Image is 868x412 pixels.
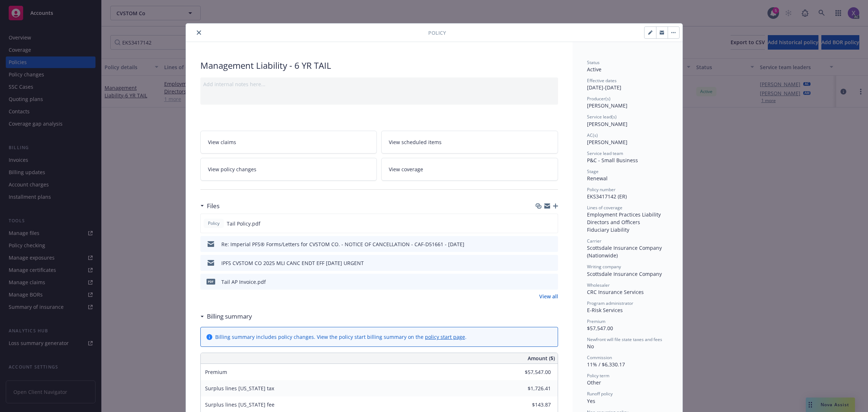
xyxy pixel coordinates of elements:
span: [PERSON_NAME] [587,121,627,127]
span: [PERSON_NAME] [587,102,627,109]
span: Stage [587,168,599,175]
a: View claims [200,131,377,154]
span: View policy changes [208,165,256,173]
span: Service lead(s) [587,114,617,120]
span: Scottsdale Insurance Company [587,270,662,277]
span: Surplus lines [US_STATE] tax [205,385,274,392]
a: View scheduled items [381,131,558,154]
span: Program administrator [587,300,633,306]
div: Files [200,201,220,211]
a: View coverage [381,158,558,181]
div: Management Liability - 6 YR TAIL [200,59,558,72]
button: download file [537,259,543,267]
span: AC(s) [587,132,598,138]
div: Employment Practices Liability [587,211,668,218]
span: Policy [428,29,446,37]
span: Surplus lines [US_STATE] fee [205,401,275,408]
span: Policy [207,220,221,227]
button: download file [537,278,543,286]
input: 0.00 [508,367,555,378]
input: 0.00 [508,383,555,394]
span: pdf [207,279,215,284]
span: Tail Policy.pdf [227,220,260,227]
div: Directors and Officers [587,218,668,226]
div: IPFS CVSTOM CO 2025 MLI CANC ENDT EFF [DATE] URGENT [221,259,364,267]
div: Fiduciary Liability [587,226,668,234]
span: $57,547.00 [587,325,613,332]
a: View policy changes [200,158,377,181]
h3: Files [207,201,220,211]
span: View claims [208,138,236,146]
button: preview file [549,259,555,267]
span: Scottsdale Insurance Company (Nationwide) [587,244,663,259]
span: P&C - Small Business [587,157,638,164]
span: 11% / $6,330.17 [587,361,625,368]
span: Commission [587,354,612,361]
span: Renewal [587,175,608,182]
span: [PERSON_NAME] [587,139,627,146]
span: Producer(s) [587,96,610,102]
span: Runoff policy [587,391,613,397]
div: Tail AP Invoice.pdf [221,278,266,286]
span: View scheduled items [389,138,442,146]
div: Billing summary [200,312,252,321]
a: View all [539,293,558,300]
button: download file [537,220,542,227]
span: View coverage [389,165,423,173]
div: Billing summary includes policy changes. View the policy start billing summary on the . [215,333,467,341]
span: Service lead team [587,150,623,156]
span: Effective dates [587,77,617,84]
span: Carrier [587,238,601,244]
span: CRC Insurance Services [587,289,644,295]
a: policy start page [425,333,465,340]
span: No [587,343,594,350]
h3: Billing summary [207,312,252,321]
span: Lines of coverage [587,205,622,211]
button: download file [537,240,543,248]
span: Policy number [587,186,616,193]
button: preview file [549,240,555,248]
button: preview file [549,278,555,286]
span: Status [587,59,600,66]
div: Add internal notes here... [203,80,555,88]
span: EKS3417142 (ER) [587,193,627,200]
span: E-Risk Services [587,307,623,314]
span: Newfront will file state taxes and fees [587,336,662,342]
span: Wholesaler [587,282,610,288]
span: Yes [587,398,595,404]
span: Premium [587,318,605,324]
span: Other [587,379,601,386]
button: preview file [548,220,555,227]
span: Writing company [587,264,621,270]
button: close [195,28,203,37]
input: 0.00 [508,399,555,410]
span: Premium [205,369,227,375]
div: Re: Imperial PFS® Forms/Letters for CVSTOM CO. - NOTICE OF CANCELLATION - CAF-D51661 - [DATE] [221,240,464,248]
span: Amount ($) [528,354,555,362]
span: Active [587,66,601,73]
div: [DATE] - [DATE] [587,77,668,91]
span: Policy term [587,373,609,379]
